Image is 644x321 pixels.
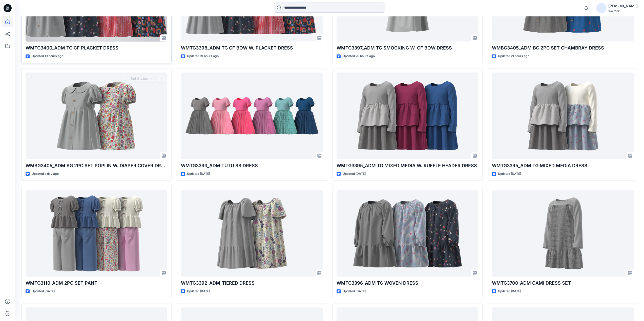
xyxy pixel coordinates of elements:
p: WMTG3393_ADM TUTU SS DRESS [181,162,323,169]
p: Updated [DATE] [498,171,521,177]
div: [PERSON_NAME] [608,3,638,9]
p: WMTG3397_ADM TG SMOCKING W. CF BOW DRESS [337,44,478,52]
p: WMTG3395_ADM TG MIXED MEDIA W. RUFFLE HEADER DRESS [337,162,478,169]
p: WMTG3395_ADM TG MIXED MEDIA DRESS [492,162,634,169]
a: WMBG3405_ADM BG 2PC SET POPLIN W. DIAPER COVER DRESS [26,72,167,159]
p: Updated [DATE] [343,171,366,177]
a: WMTG3395_ADM TG MIXED MEDIA W. RUFFLE HEADER DRESS [337,72,478,159]
p: WMBG3405_ADM BG 2PC SET CHAMBRAY DRESS [492,44,634,52]
p: WMTG3400_ADM TG CF PLACKET DRESS [26,44,167,52]
img: avatar [596,3,606,13]
p: Updated [DATE] [343,289,366,294]
p: Updated [DATE] [32,289,55,294]
div: Walmart [608,9,638,13]
p: WMTG3110_ADM 2PC SET PANT [26,280,167,287]
p: Updated 20 hours ago [343,54,375,59]
p: Updated 19 hours ago [187,54,219,59]
p: WMBG3405_ADM BG 2PC SET POPLIN W. DIAPER COVER DRESS [26,162,167,169]
a: WMTG3392_ADM_TIERED DRESS [181,190,323,277]
p: WMTG3392_ADM_TIERED DRESS [181,280,323,287]
a: WMTG3393_ADM TUTU SS DRESS [181,72,323,159]
a: WMTG3110_ADM 2PC SET PANT [26,190,167,277]
a: WMTG3395_ADM TG MIXED MEDIA DRESS [492,72,634,159]
p: Updated 21 hours ago [498,54,529,59]
a: WMTG3396_ADM TG WOVEN DRESS [337,190,478,277]
p: Updated 19 hours ago [32,54,63,59]
a: WMTG3700_ADM CAMI DRESS SET [492,190,634,277]
p: WMTG3398_ADM TG CF BOW W. PLACKET DRESS [181,44,323,52]
p: WMTG3700_ADM CAMI DRESS SET [492,280,634,287]
p: Updated [DATE] [498,289,521,294]
p: WMTG3396_ADM TG WOVEN DRESS [337,280,478,287]
p: Updated a day ago [32,171,59,177]
p: Updated [DATE] [187,171,210,177]
p: Updated [DATE] [187,289,210,294]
